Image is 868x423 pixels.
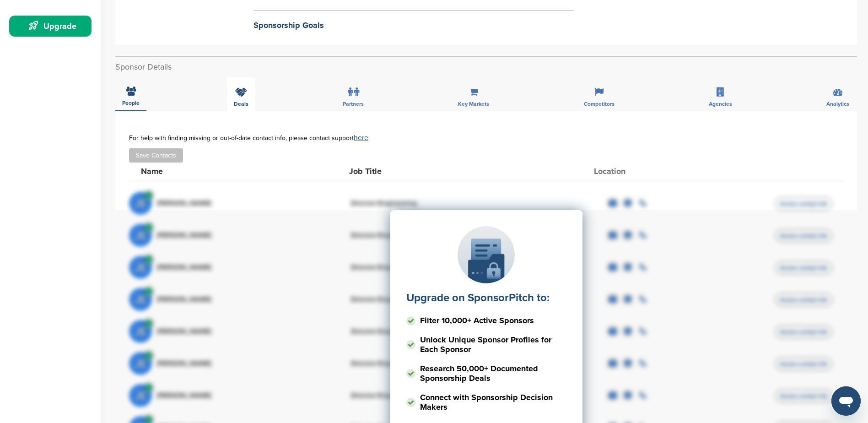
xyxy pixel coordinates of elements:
iframe: Button to launch messaging window [831,386,861,416]
a: here [354,133,368,142]
div: Location [594,167,663,175]
span: People [122,100,140,106]
span: Partners [343,101,364,107]
li: Connect with Sponsorship Decision Makers [406,390,566,415]
div: For help with finding missing or out-of-date contact info, please contact support . [129,134,843,141]
span: Key Markets [458,101,489,107]
button: Save Contacts [129,148,183,163]
h2: Sponsorship Goals [253,19,574,32]
li: Research 50,000+ Documented Sponsorship Deals [406,361,566,386]
span: Agencies [709,101,732,107]
span: Competitors [584,101,615,107]
h2: Sponsor Details [115,61,857,73]
div: Upgrade [14,18,92,34]
a: Upgrade [9,16,92,37]
span: Deals [234,101,248,107]
div: Name [141,167,242,175]
div: Job Title [349,167,486,175]
span: Analytics [826,101,849,107]
li: Unlock Unique Sponsor Profiles for Each Sponsor [406,332,566,358]
li: Filter 10,000+ Active Sponsors [406,313,566,329]
label: Upgrade on SponsorPitch to: [406,291,550,304]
